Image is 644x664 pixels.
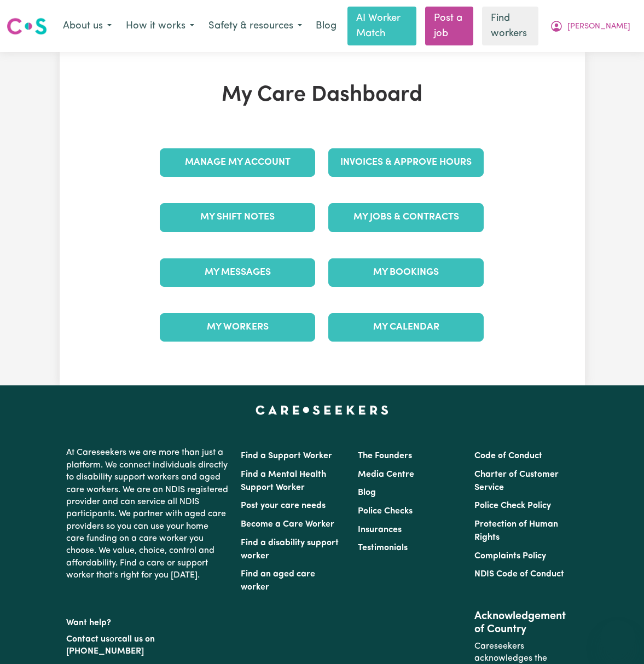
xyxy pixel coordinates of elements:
a: Police Check Policy [474,501,551,510]
img: Careseekers logo [7,16,47,36]
button: About us [56,15,119,38]
a: Insurances [358,526,402,534]
h1: My Care Dashboard [153,83,490,109]
a: Manage My Account [160,148,315,177]
a: My Bookings [328,258,484,287]
a: Blog [358,488,376,497]
a: My Calendar [328,313,484,342]
a: My Jobs & Contracts [328,203,484,232]
a: Find workers [482,7,538,45]
a: My Messages [160,258,315,287]
button: My Account [543,15,637,38]
a: Become a Care Worker [241,520,334,529]
p: or [66,629,228,662]
a: Find an aged care worker [241,570,315,592]
a: Police Checks [358,507,413,516]
a: My Workers [160,313,315,342]
button: How it works [119,15,201,38]
a: AI Worker Match [347,7,416,45]
a: Post your care needs [241,501,326,510]
a: Invoices & Approve Hours [328,148,484,177]
a: Find a Support Worker [241,452,332,460]
iframe: Button to launch messaging window [600,620,635,655]
a: Find a Mental Health Support Worker [241,470,326,492]
span: [PERSON_NAME] [567,21,630,33]
a: Post a job [425,7,473,45]
a: Charter of Customer Service [474,470,559,492]
a: Careseekers logo [7,14,47,39]
a: Find a disability support worker [241,539,339,561]
button: Safety & resources [201,15,309,38]
a: Complaints Policy [474,552,546,561]
a: Contact us [66,635,109,644]
h2: Acknowledgement of Country [474,610,578,636]
a: Blog [309,14,343,38]
a: My Shift Notes [160,203,315,232]
a: The Founders [358,452,412,460]
a: Testimonials [358,544,408,552]
a: Protection of Human Rights [474,520,558,542]
p: Want help? [66,613,228,629]
p: At Careseekers we are more than just a platform. We connect individuals directly to disability su... [66,442,228,586]
a: Code of Conduct [474,452,542,460]
a: NDIS Code of Conduct [474,570,564,579]
a: Media Centre [358,470,414,479]
a: Careseekers home page [256,405,388,414]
